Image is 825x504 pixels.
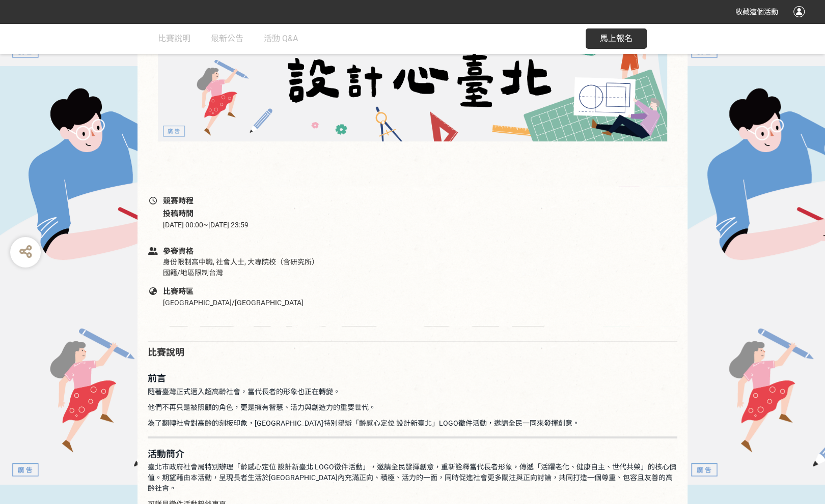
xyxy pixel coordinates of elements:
[191,258,319,266] span: 高中職, 社會人士, 大專院校（含研究所）
[264,34,298,43] span: 活動 Q&A
[163,196,194,205] span: 競賽時程
[163,247,194,256] span: 參賽資格
[148,388,340,396] span: 隨著臺灣正式邁入超高齡社會，當代長者的形象也正在轉變。
[203,221,208,229] span: ~
[208,221,249,229] span: [DATE] 23:59
[158,23,190,54] a: 比賽說明
[211,34,243,43] span: 最新公告
[163,258,191,266] span: 身份限制
[148,463,676,492] span: 臺北市政府社會局特別辦理「齡感心定位 設計新臺北 LOGO徵件活動」，邀請全民發揮創意，重新詮釋當代長者形象，傳遞「活躍老化、健康自主、世代共榮」的核心價值。期望藉由本活動，呈現長者生活於[GE...
[264,23,298,54] a: 活動 Q&A
[163,287,194,296] span: 比賽時區
[148,419,580,427] span: 為了翻轉社會對高齡的刻板印象，[GEOGRAPHIC_DATA]特別舉辦「齡感心定位 設計新臺北」LOGO徵件活動，邀請全民一同來發揮創意。
[209,269,223,277] span: 台灣
[148,373,166,383] strong: 前言
[163,269,209,277] span: 國籍/地區限制
[163,299,304,307] span: [GEOGRAPHIC_DATA]/[GEOGRAPHIC_DATA]
[163,221,203,229] span: [DATE] 00:00
[148,347,677,358] h2: 比賽說明
[163,209,194,218] span: 投稿時間
[600,34,632,43] span: 馬上報名
[211,23,243,54] a: 最新公告
[148,449,184,459] strong: 活動簡介
[148,403,376,411] span: 他們不再只是被照顧的角色，更是擁有智慧、活力與創造力的重要世代。
[158,34,190,43] span: 比賽說明
[586,28,647,49] button: 馬上報名
[735,8,778,16] span: 收藏這個活動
